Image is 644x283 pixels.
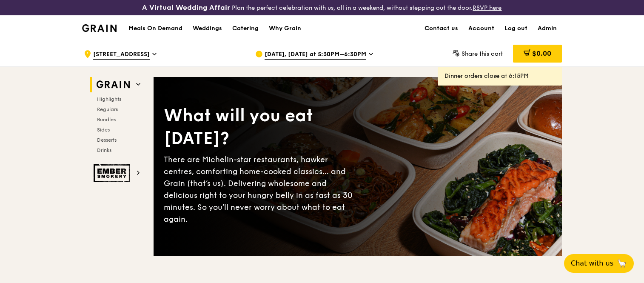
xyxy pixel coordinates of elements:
div: Why Grain [269,16,301,41]
a: RSVP here [473,4,502,11]
img: Grain [82,24,117,32]
div: Dinner orders close at 6:15PM [445,72,555,80]
a: Log out [499,16,533,41]
a: Account [463,16,499,41]
a: GrainGrain [82,15,117,40]
span: 🦙 [617,258,627,269]
div: Catering [232,16,259,41]
button: Chat with us🦙 [564,254,634,273]
a: Contact us [419,16,463,41]
div: What will you eat [DATE]? [164,104,358,150]
a: Admin [533,16,562,41]
span: [DATE], [DATE] at 5:30PM–6:30PM [265,50,366,60]
span: Drinks [97,147,111,153]
span: Share this cart [462,50,503,57]
div: There are Michelin-star restaurants, hawker centres, comforting home-cooked classics… and Grain (... [164,154,358,225]
h1: Meals On Demand [128,24,182,33]
span: Bundles [97,117,116,123]
span: Regulars [97,106,118,112]
span: [STREET_ADDRESS] [93,50,150,60]
img: Grain web logo [94,77,133,92]
span: Chat with us [571,258,613,269]
span: Highlights [97,96,121,102]
div: Weddings [193,16,222,41]
a: Why Grain [264,16,306,41]
a: Weddings [188,16,227,41]
h3: A Virtual Wedding Affair [142,3,230,12]
img: Ember Smokery web logo [94,164,133,182]
div: Plan the perfect celebration with us, all in a weekend, without stepping out the door. [107,3,536,12]
a: Catering [227,16,264,41]
span: Desserts [97,137,117,143]
span: $0.00 [532,49,551,57]
span: Sides [97,127,110,133]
